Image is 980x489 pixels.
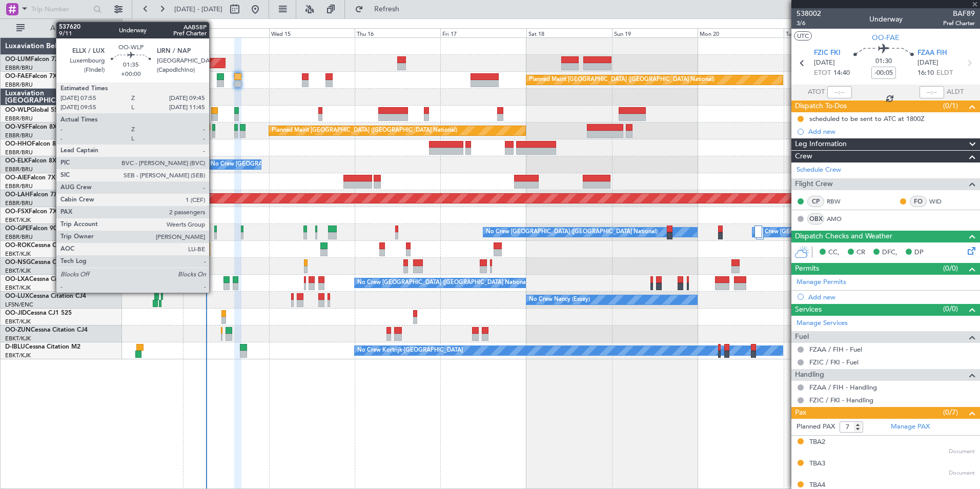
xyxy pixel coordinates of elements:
span: (0/0) [943,303,958,314]
div: Mon 13 [97,28,183,37]
span: Services [795,304,822,316]
div: Planned Maint [GEOGRAPHIC_DATA] ([GEOGRAPHIC_DATA] National) [272,123,457,138]
a: FZAA / FIH - Handling [809,383,877,392]
span: OO-LXA [5,276,29,282]
a: EBBR/BRU [5,149,33,156]
div: Wed 15 [269,28,355,37]
div: Tue 21 [784,28,869,37]
div: Fri 17 [440,28,526,37]
span: OO-ROK [5,242,31,249]
div: CP [807,196,824,207]
a: OO-AIEFalcon 7X [5,175,55,181]
span: OO-LUM [5,56,31,63]
a: FZAA / FIH - Fuel [809,345,862,354]
a: OO-LAHFalcon 7X [5,192,58,198]
div: No Crew [GEOGRAPHIC_DATA] ([GEOGRAPHIC_DATA] National) [357,275,529,291]
a: OO-GPEFalcon 900EX EASy II [5,226,90,232]
span: OO-FAE [5,73,29,79]
a: OO-FSXFalcon 7X [5,209,57,215]
span: Pax [795,407,806,419]
span: OO-AIE [5,175,27,181]
div: FO [910,196,927,207]
span: OO-WLP [5,107,30,113]
a: FZIC / FKI - Fuel [809,358,859,366]
span: Flight Crew [795,178,833,190]
div: Planned Maint [GEOGRAPHIC_DATA] ([GEOGRAPHIC_DATA] National) [529,72,714,88]
a: Schedule Crew [797,165,841,175]
a: EBBR/BRU [5,182,33,190]
div: [DATE] [124,21,141,29]
span: Permits [795,263,819,275]
span: 538002 [797,8,821,19]
div: Sat 18 [526,28,612,37]
a: OO-FAEFalcon 7X [5,73,57,79]
span: DP [914,248,924,258]
div: Sun 19 [612,28,698,37]
span: All Aircraft [27,25,108,32]
a: EBBR/BRU [5,199,33,207]
a: EBKT/KJK [5,318,31,325]
div: Add new [808,293,975,301]
div: scheduled to be sent to ATC at 1800Z [809,114,925,123]
a: EBBR/BRU [5,132,33,139]
a: EBKT/KJK [5,352,31,359]
div: OBX [807,213,824,225]
a: OO-JIDCessna CJ1 525 [5,310,72,316]
span: (0/1) [943,100,958,111]
span: Leg Information [795,138,847,150]
span: CR [856,248,865,258]
a: EBBR/BRU [5,64,33,72]
a: EBKT/KJK [5,216,31,224]
a: D-IBLUCessna Citation M2 [5,344,80,350]
a: FZIC / FKI - Handling [809,396,873,404]
div: Add new [808,127,975,136]
div: Underway [869,14,903,25]
a: EBBR/BRU [5,233,33,241]
a: EBKT/KJK [5,284,31,292]
span: Document [949,447,975,456]
a: RBW [827,197,850,206]
a: OO-ROKCessna Citation CJ4 [5,242,88,249]
a: Manage Services [797,318,848,329]
a: OO-ZUNCessna Citation CJ4 [5,327,88,333]
div: Thu 16 [355,28,440,37]
span: ETOT [814,68,831,78]
div: No Crew [GEOGRAPHIC_DATA] ([GEOGRAPHIC_DATA] National) [211,157,382,172]
a: Manage Permits [797,277,846,288]
span: (0/0) [943,263,958,274]
span: Dispatch To-Dos [795,100,847,112]
span: Pref Charter [943,19,975,28]
span: ELDT [936,68,953,78]
div: Tue 14 [183,28,269,37]
span: OO-NSG [5,259,31,266]
span: OO-FAE [872,32,900,43]
span: 14:40 [833,68,850,78]
div: No Crew [GEOGRAPHIC_DATA] ([GEOGRAPHIC_DATA] National) [486,225,658,240]
a: EBBR/BRU [5,115,33,123]
span: CC, [828,248,840,258]
a: EBBR/BRU [5,166,33,173]
div: TBA2 [809,437,825,447]
a: EBKT/KJK [5,250,31,258]
span: 3/6 [797,19,821,28]
span: [DATE] [917,58,938,68]
span: OO-ELK [5,158,28,164]
span: Handling [795,369,824,381]
span: OO-LUX [5,293,29,299]
a: OO-LUXCessna Citation CJ4 [5,293,86,299]
label: Planned PAX [797,422,835,432]
span: BAF89 [943,8,975,19]
span: ALDT [947,87,964,97]
span: ATOT [808,87,825,97]
a: EBKT/KJK [5,335,31,342]
a: WID [929,197,952,206]
span: Document [949,469,975,478]
span: (0/7) [943,407,958,418]
a: OO-LXACessna Citation CJ4 [5,276,86,282]
a: OO-ELKFalcon 8X [5,158,56,164]
a: OO-NSGCessna Citation CJ4 [5,259,88,266]
a: OO-WLPGlobal 5500 [5,107,65,113]
span: [DATE] - [DATE] [174,5,222,14]
div: No Crew Kortrijk-[GEOGRAPHIC_DATA] [357,343,463,358]
span: DFC, [882,248,897,258]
